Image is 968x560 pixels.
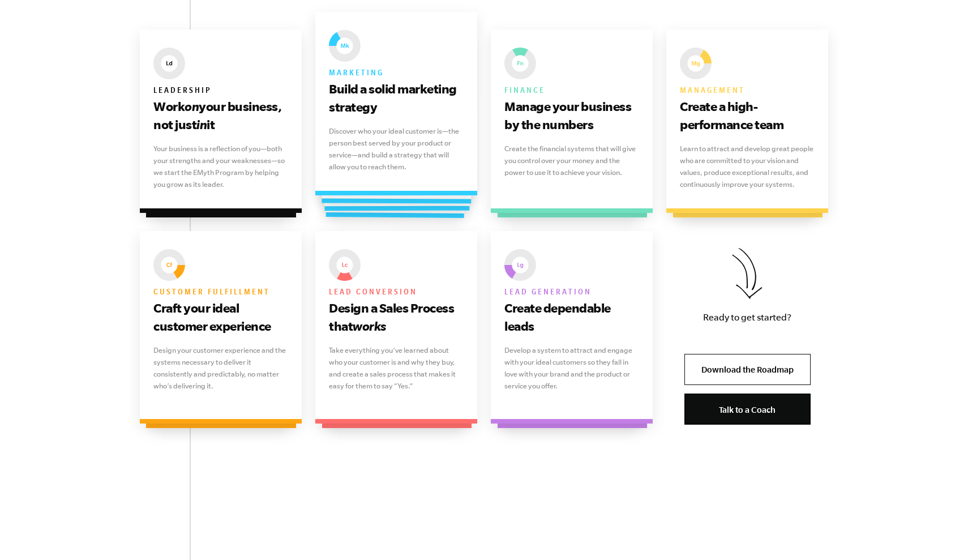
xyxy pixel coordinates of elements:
[504,299,639,335] h3: Create dependable leads
[153,344,288,392] p: Design your customer experience and the systems necessary to deliver it consistently and predicta...
[329,299,464,335] h3: Design a Sales Process that
[504,249,536,281] img: EMyth The Seven Essential Systems: Lead generation
[153,299,288,335] h3: Craft your ideal customer experience
[504,84,639,97] h6: Finance
[504,285,639,299] h6: Lead generation
[153,285,288,299] h6: Customer fulfillment
[329,344,464,392] p: Take everything you’ve learned about who your customer is and why they buy, and create a sales pr...
[732,248,763,299] img: Download the Roadmap
[680,97,815,134] h3: Create a high-performance team
[329,30,361,62] img: EMyth The Seven Essential Systems: Marketing
[504,97,639,134] h3: Manage your business by the numbers
[153,48,185,79] img: EMyth The Seven Essential Systems: Leadership
[684,354,811,385] a: Download the Roadmap
[680,84,815,97] h6: Management
[153,249,185,281] img: EMyth The Seven Essential Systems: Customer fulfillment
[196,117,207,131] i: in
[680,48,712,79] img: EMyth The Seven Essential Systems: Management
[504,48,536,79] img: EMyth The Seven Essential Systems: Finance
[329,125,464,173] p: Discover who your ideal customer is—the person best served by your product or service—and build a...
[504,344,639,392] p: Develop a system to attract and engage with your ideal customers so they fall in love with your b...
[153,97,288,134] h3: Work your business, not just it
[684,394,811,425] a: Talk to a Coach
[719,405,776,414] span: Talk to a Coach
[185,99,199,113] i: on
[680,143,815,190] p: Learn to attract and develop great people who are committed to your vision and values, produce ex...
[329,285,464,299] h6: Lead conversion
[153,84,288,97] h6: Leadership
[329,80,464,116] h3: Build a solid marketing strategy
[684,310,811,325] p: Ready to get started?
[504,143,639,178] p: Create the financial systems that will give you control over your money and the power to use it t...
[329,249,361,281] img: EMyth The Seven Essential Systems: Lead conversion
[153,143,288,190] p: Your business is a reflection of you—both your strengths and your weaknesses—so we start the EMyt...
[329,66,464,80] h6: Marketing
[353,319,386,333] i: works
[911,506,968,560] iframe: Chat Widget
